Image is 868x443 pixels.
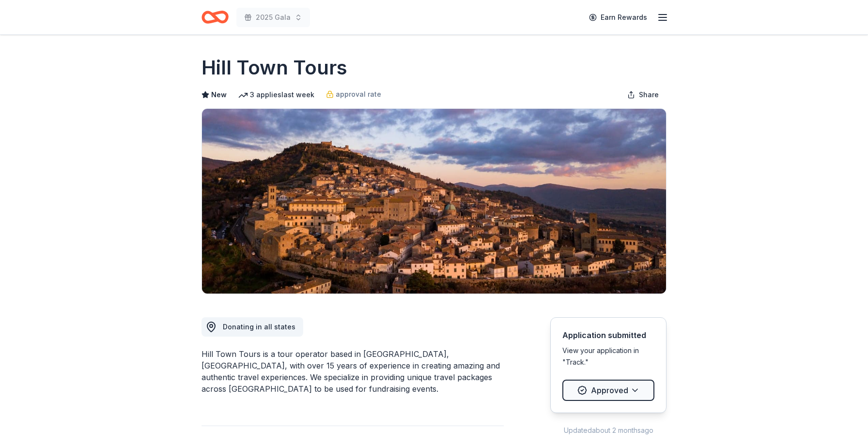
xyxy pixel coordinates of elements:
span: Donating in all states [223,323,295,331]
div: Updated about 2 months ago [550,425,666,436]
span: approval rate [336,89,381,100]
h1: Hill Town Tours [201,54,347,81]
img: Image for Hill Town Tours [202,109,666,294]
span: New [211,89,227,101]
div: Application submitted [562,329,654,341]
button: Share [620,85,666,104]
div: Hill Town Tours is a tour operator based in [GEOGRAPHIC_DATA], [GEOGRAPHIC_DATA], with over 15 ye... [201,348,504,395]
button: 2025 Gala [236,8,310,27]
a: approval rate [326,89,381,100]
span: Share [639,89,659,101]
span: 2025 Gala [256,12,291,23]
a: Home [201,6,229,29]
div: 3 applies last week [238,89,314,101]
div: View your application in "Track." [562,345,654,368]
button: Approved [562,380,654,401]
span: Approved [591,384,628,397]
a: Earn Rewards [583,9,653,26]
